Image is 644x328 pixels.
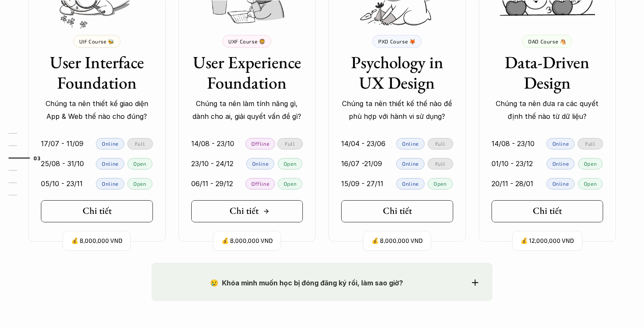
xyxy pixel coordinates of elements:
[41,97,153,123] p: Chúng ta nên thiết kế giao diện App & Web thế nào cho đúng?
[402,181,419,187] p: Online
[552,141,569,147] p: Online
[341,157,382,170] p: 16/07 -21/09
[191,97,303,123] p: Chúng ta nên làm tính năng gì, dành cho ai, giải quyết vấn đề gì?
[135,141,145,147] p: Full
[285,141,295,147] p: Full
[83,205,112,216] h5: Chi tiết
[191,200,303,222] a: Chi tiết
[284,181,296,187] p: Open
[284,161,296,167] p: Open
[191,137,234,150] p: 14/08 - 23/10
[341,137,385,150] p: 14/04 - 23/06
[378,38,416,44] p: PXD Course 🦊
[492,157,533,170] p: 01/10 - 23/12
[533,205,562,216] h5: Chi tiết
[528,38,566,44] p: DAD Course 🐴
[402,161,419,167] p: Online
[191,177,233,190] p: 06/11 - 29/12
[402,141,419,147] p: Online
[79,38,115,44] p: UIF Course 🐝
[584,161,597,167] p: Open
[221,235,273,247] p: 💰 8,000,000 VND
[341,97,453,123] p: Chúng ta nên thiết kế thế nào để phù hợp với hành vi sử dụng?
[230,205,259,216] h5: Chi tiết
[41,52,153,93] h3: User Interface Foundation
[434,181,446,187] p: Open
[383,205,412,216] h5: Chi tiết
[133,181,146,187] p: Open
[228,38,265,44] p: UXF Course 🦁
[41,200,153,222] a: Chi tiết
[102,141,118,147] p: Online
[102,181,118,187] p: Online
[492,200,604,222] a: Chi tiết
[492,177,533,190] p: 20/11 - 28/01
[251,181,269,187] p: Offline
[492,137,535,150] p: 14/08 - 23/10
[102,161,118,167] p: Online
[371,235,423,247] p: 💰 8,000,000 VND
[191,52,303,93] h3: User Experience Foundation
[210,279,403,287] strong: 😢 Khóa mình muốn học bị đóng đăng ký rồi, làm sao giờ?
[341,177,383,190] p: 15/09 - 27/11
[34,155,40,161] strong: 03
[435,141,445,147] p: Full
[191,157,233,170] p: 23/10 - 24/12
[133,161,146,167] p: Open
[71,235,122,247] p: 💰 8,000,000 VND
[252,161,269,167] p: Online
[584,181,597,187] p: Open
[585,141,595,147] p: Full
[341,52,453,93] h3: Psychology in UX Design
[341,200,453,222] a: Chi tiết
[492,52,604,93] h3: Data-Driven Design
[9,153,49,163] a: 03
[552,181,569,187] p: Online
[520,235,574,247] p: 💰 12,000,000 VND
[552,161,569,167] p: Online
[251,141,269,147] p: Offline
[435,161,445,167] p: Full
[492,97,604,123] p: Chúng ta nên đưa ra các quyết định thế nào từ dữ liệu?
